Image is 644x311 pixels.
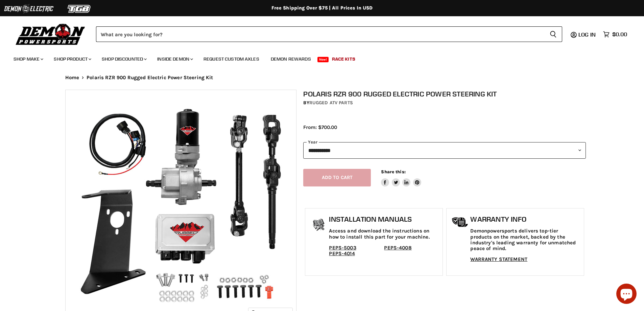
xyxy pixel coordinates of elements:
a: Inside Demon [152,52,197,66]
a: Race Kits [327,52,360,66]
div: by [303,99,586,107]
img: TGB Logo 2 [54,2,105,15]
a: PEPS-4008 [384,245,411,251]
a: PEPS-5003 [329,245,356,251]
a: Log in [575,31,600,38]
h1: Polaris RZR 900 Rugged Electric Power Steering Kit [303,90,586,98]
img: warranty-icon.png [452,217,469,227]
a: Request Custom Axles [198,52,264,66]
span: Log in [578,31,596,38]
a: $0.00 [600,29,630,39]
span: Polaris RZR 900 Rugged Electric Power Steering Kit [87,75,213,81]
a: Shop Discounted [97,52,151,66]
a: WARRANTY STATEMENT [470,256,527,262]
div: Free Shipping Over $75 | All Prices In USD [52,5,593,11]
a: Rugged ATV Parts [309,100,353,106]
select: year [303,142,586,159]
a: Shop Product [49,52,95,66]
p: Access and download the instructions on how to install this part for your machine. [329,228,439,240]
img: Demon Electric Logo 2 [3,2,54,15]
aside: Share this: [381,169,421,187]
h1: Warranty Info [470,215,580,223]
span: New! [317,57,329,62]
h1: Installation Manuals [329,215,439,223]
button: Search [544,26,562,42]
nav: Breadcrumbs [52,75,593,81]
ul: Main menu [8,49,625,66]
input: Search [96,26,544,42]
img: Demon Powersports [14,22,88,46]
span: From: $700.00 [303,124,337,130]
a: Demon Rewards [266,52,316,66]
inbox-online-store-chat: Shopify online store chat [614,284,639,306]
form: Product [96,26,562,42]
a: Home [65,75,79,81]
a: Shop Make [8,52,47,66]
span: Share this: [381,169,405,174]
span: $0.00 [612,31,627,38]
a: PEPS-4014 [329,250,355,257]
p: Demonpowersports delivers top-tier products on the market, backed by the industry's leading warra... [470,228,580,251]
img: install_manual-icon.png [310,217,327,234]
